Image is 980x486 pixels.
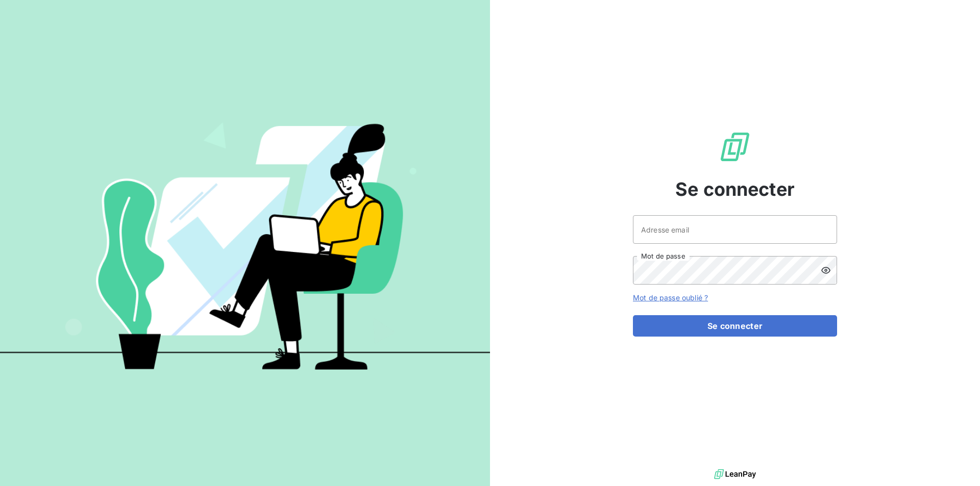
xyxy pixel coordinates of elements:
[633,315,837,337] button: Se connecter
[633,215,837,244] input: placeholder
[719,131,751,163] img: Logo LeanPay
[714,467,756,482] img: logo
[675,175,795,203] span: Se connecter
[633,293,708,302] a: Mot de passe oublié ?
